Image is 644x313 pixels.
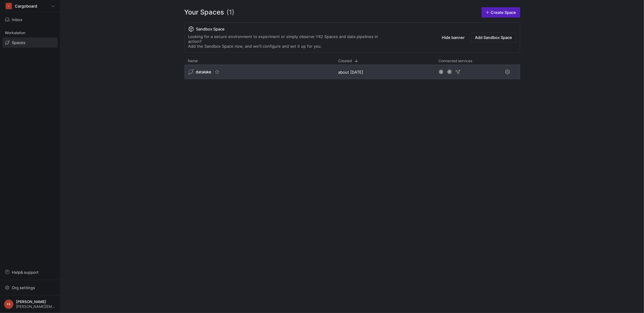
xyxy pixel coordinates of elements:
div: Workstation [2,28,58,37]
div: Looking for a secure environment to experiment or simply observe Y42 Spaces and data pipelines in... [188,34,391,49]
span: about [DATE] [338,70,364,75]
div: Press SPACE to select this row. [184,65,520,81]
span: datalake [196,69,212,74]
button: Hide banner [438,32,469,43]
span: [PERSON_NAME][EMAIL_ADDRESS][PERSON_NAME][DOMAIN_NAME] [16,305,56,309]
span: Add Sandbox Space [475,35,512,40]
span: Cargoboard [15,4,37,8]
span: Your Spaces [184,7,224,18]
button: Add Sandbox Space [471,32,516,43]
span: [PERSON_NAME] [16,300,56,304]
button: Inbox [2,14,58,25]
a: Create Space [482,7,520,18]
div: C [6,3,12,9]
span: Spaces [12,40,25,45]
span: Inbox [12,17,22,22]
div: FK [4,299,14,309]
span: Help & support [12,270,39,275]
a: Spaces [2,37,58,48]
button: Org settings [2,283,58,293]
a: Org settings [2,286,58,291]
span: Hide banner [442,35,465,40]
button: Help& support [2,267,58,277]
span: Org settings [12,285,35,290]
span: (1) [227,7,235,18]
span: Connected services [439,59,473,63]
span: Name [188,59,198,63]
span: Sandbox Space [196,27,225,31]
span: Created [338,59,352,63]
span: Create Space [491,10,516,15]
button: FK[PERSON_NAME][PERSON_NAME][EMAIL_ADDRESS][PERSON_NAME][DOMAIN_NAME] [2,298,58,311]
